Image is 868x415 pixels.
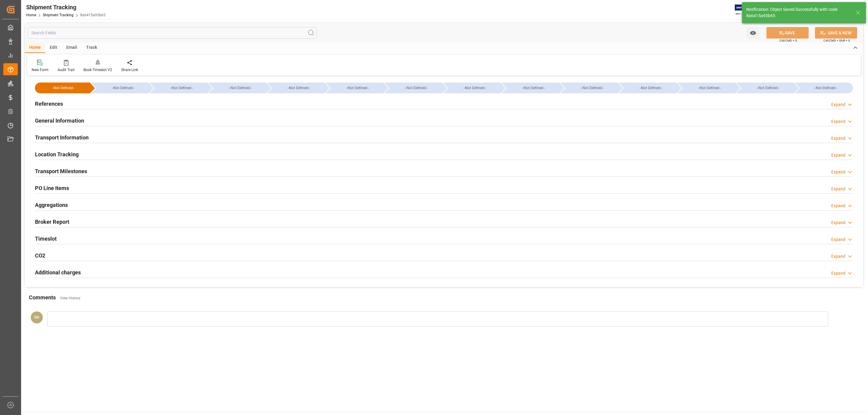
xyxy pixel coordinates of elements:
[831,203,845,209] div: Expand
[35,133,89,142] h2: Transport Information
[35,251,45,260] h2: CO2
[35,117,84,125] h2: General Information
[121,67,138,73] div: Share Link
[28,27,317,39] input: Search Fields
[58,67,74,73] div: Audit Trail
[35,100,63,108] h2: References
[209,83,266,93] div: --Not Defined--
[831,135,845,142] div: Expand
[34,315,39,320] span: DS
[831,253,845,260] div: Expand
[823,38,850,43] span: Ctrl/CMD + Shift + S
[508,83,559,93] div: --Not Defined--
[391,83,442,93] div: --Not Defined--
[82,43,102,53] div: Track
[26,3,105,12] div: Shipment Tracking
[25,43,45,53] div: Home
[735,5,756,15] img: Exertis%20JAM%20-%20Email%20Logo.jpg_1722504956.jpg
[831,169,845,175] div: Expand
[831,152,845,158] div: Expand
[32,67,49,73] div: New Form
[449,83,501,93] div: --Not Defined--
[35,167,87,175] h2: Transport Milestones
[26,13,36,17] a: Home
[35,184,69,192] h2: PO Line Items
[746,6,850,19] div: Notification: Object Saved Successfully with code 8a6415a95b65
[267,83,325,93] div: --Not Defined--
[41,83,86,93] div: --Not Defined--
[83,67,112,73] div: Book Timeslot V2
[35,235,57,243] h2: Timeslot
[35,150,79,158] h2: Location Tracking
[215,83,266,93] div: --Not Defined--
[43,13,74,17] a: Shipment Tracking
[625,83,676,93] div: --Not Defined--
[801,83,850,93] div: --Not Defined--
[831,186,845,192] div: Expand
[443,83,501,93] div: --Not Defined--
[35,201,68,209] h2: Aggregations
[737,83,794,93] div: --Not Defined--
[326,83,383,93] div: --Not Defined--
[273,83,325,93] div: --Not Defined--
[619,83,676,93] div: --Not Defined--
[766,27,809,39] button: SAVE
[567,83,618,93] div: --Not Defined--
[502,83,559,93] div: --Not Defined--
[831,101,845,108] div: Expand
[150,83,207,93] div: --Not Defined--
[35,218,69,226] h2: Broker Report
[747,27,759,39] button: open menu
[60,296,80,300] a: View History
[91,83,149,93] div: --Not Defined--
[779,38,797,43] span: Ctrl/CMD + S
[831,236,845,243] div: Expand
[743,83,794,93] div: --Not Defined--
[35,268,81,276] h2: Additional charges
[831,270,845,276] div: Expand
[97,83,149,93] div: --Not Defined--
[795,83,853,93] div: --Not Defined--
[815,27,857,39] button: SAVE & NEW
[35,83,90,93] div: --Not Defined--
[831,220,845,226] div: Expand
[29,293,56,301] h2: Comments
[561,83,618,93] div: --Not Defined--
[678,83,735,93] div: --Not Defined--
[684,83,735,93] div: --Not Defined--
[831,118,845,125] div: Expand
[45,43,62,53] div: Edit
[156,83,207,93] div: --Not Defined--
[332,83,383,93] div: --Not Defined--
[385,83,442,93] div: --Not Defined--
[62,43,82,53] div: Email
